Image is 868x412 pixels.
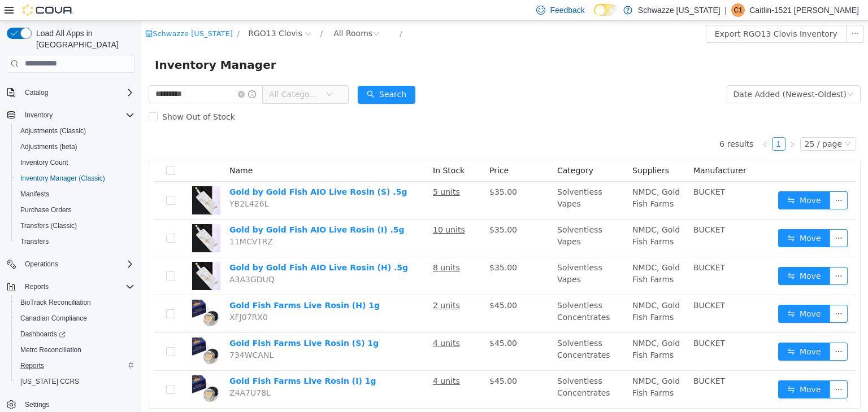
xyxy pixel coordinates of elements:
a: Canadian Compliance [16,312,92,325]
button: Reports [2,279,139,295]
span: NMDC, Gold Fish Farms [491,318,539,339]
p: Caitlin-1521 [PERSON_NAME] [749,3,859,17]
div: All Rooms [192,4,231,21]
span: A3A3GDUQ [88,254,133,263]
a: Purchase Orders [16,203,76,217]
span: Settings [20,397,134,411]
img: Cova [23,5,73,16]
i: icon: right [648,120,654,127]
button: icon: swapMove [637,322,689,340]
span: Inventory [25,111,53,120]
button: Metrc Reconciliation [11,342,139,358]
span: Reports [20,361,44,370]
button: Inventory [20,108,57,122]
button: Operations [20,257,63,271]
span: BUCKET [552,242,584,251]
i: icon: left [620,120,627,127]
button: icon: ellipsis [688,208,706,226]
span: Catalog [25,88,48,97]
span: Name [88,145,111,154]
span: Operations [20,257,134,271]
a: Transfers (Classic) [16,219,81,233]
span: Metrc Reconciliation [20,345,81,354]
span: Catalog [20,86,134,99]
span: In Stock [292,145,323,154]
span: Purchase Orders [20,205,72,214]
img: Gold by Gold Fish AIO Live Rosin (I) .5g hero shot [51,203,79,231]
span: Inventory [20,108,134,122]
span: Manufacturer [552,145,605,154]
a: Adjustments (beta) [16,140,82,154]
img: Gold by Gold Fish AIO Live Rosin (S) .5g hero shot [51,165,79,194]
span: Dark Mode [594,16,594,16]
td: Solventless Concentrates [411,312,487,350]
div: Caitlin-1521 Noll [731,3,745,17]
li: Next Page [644,116,658,130]
span: Inventory Manager (Classic) [16,172,134,185]
a: Settings [20,398,54,411]
div: Date Added (Newest-Oldest) [592,65,705,82]
span: Show Out of Stock [16,91,98,100]
span: NMDC, Gold Fish Farms [491,204,539,225]
span: Operations [25,260,58,269]
span: $35.00 [348,166,376,176]
a: BioTrack Reconciliation [16,296,96,309]
span: [US_STATE] CCRS [20,377,79,386]
a: Reports [16,359,49,372]
a: Manifests [16,187,54,201]
span: Feedback [550,5,584,16]
a: Gold by Gold Fish AIO Live Rosin (I) .5g [88,204,263,213]
span: NMDC, Gold Fish Farms [491,166,539,187]
a: Transfers [16,235,53,248]
span: Inventory Manager [14,35,142,53]
span: BUCKET [552,280,584,289]
td: Solventless Vapes [411,161,487,199]
span: Transfers (Classic) [16,219,134,233]
button: icon: ellipsis [688,284,706,302]
span: Canadian Compliance [16,312,134,325]
button: Adjustments (beta) [11,139,139,155]
a: Adjustments (Classic) [16,124,90,138]
span: $35.00 [348,204,376,213]
a: Gold Fish Farms Live Rosin (S) 1g [88,318,237,327]
u: 4 units [292,318,319,327]
i: icon: shop [4,9,11,16]
span: Inventory Manager (Classic) [20,174,105,183]
img: Gold Fish Farms Live Rosin (H) 1g hero shot [51,279,79,307]
td: Solventless Concentrates [411,274,487,312]
a: Inventory Manager (Classic) [16,172,110,185]
button: Inventory [2,107,139,123]
p: Schwazze [US_STATE] [638,3,721,17]
button: Operations [2,256,139,272]
span: / [258,8,261,17]
span: C1 [734,3,743,17]
a: Inventory Count [16,156,73,169]
a: Gold Fish Farms Live Rosin (H) 1g [88,280,238,289]
button: icon: ellipsis [688,322,706,340]
span: / [179,8,181,17]
span: Settings [25,400,49,409]
span: Transfers (Classic) [20,221,77,230]
span: BUCKET [552,356,584,365]
span: Canadian Compliance [20,314,87,323]
button: icon: ellipsis [688,170,706,189]
span: BioTrack Reconciliation [16,296,134,309]
u: 5 units [292,166,319,176]
span: NMDC, Gold Fish Farms [491,356,539,376]
button: icon: swapMove [637,170,689,189]
span: Dashboards [20,330,66,339]
button: icon: swapMove [637,208,689,226]
span: Reports [20,280,134,293]
span: Manifests [16,187,134,201]
span: Adjustments (Classic) [20,126,86,135]
li: 6 results [578,116,612,130]
span: Category [416,145,452,154]
span: Z4A7U78L [88,367,129,376]
button: Inventory Manager (Classic) [11,170,139,186]
td: Solventless Vapes [411,199,487,236]
span: $35.00 [348,242,376,251]
a: Gold by Gold Fish AIO Live Rosin (S) .5g [88,166,266,176]
span: Dashboards [16,327,134,341]
span: 11MCVTRZ [88,216,132,225]
span: Adjustments (beta) [16,140,134,154]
